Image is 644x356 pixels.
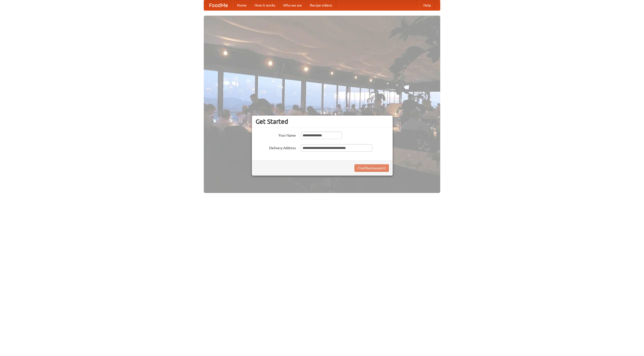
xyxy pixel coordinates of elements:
a: FoodMe [204,0,233,10]
label: Your Name [256,132,296,138]
button: Find Restaurants! [354,164,389,172]
a: Home [233,0,251,10]
a: Recipe videos [306,0,336,10]
a: How it works [251,0,279,10]
a: Who we are [279,0,306,10]
label: Delivery Address [256,144,296,150]
a: Help [419,0,435,10]
h3: Get Started [256,118,389,125]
